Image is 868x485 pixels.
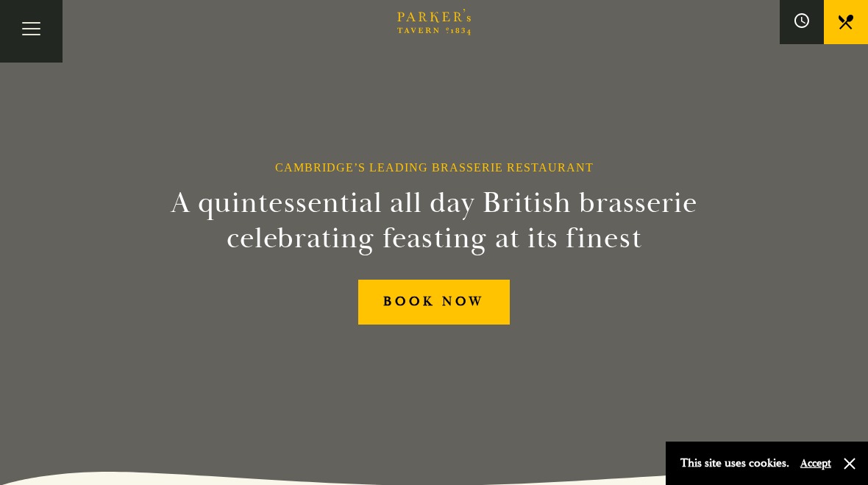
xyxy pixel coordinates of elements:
[680,453,789,474] p: This site uses cookies.
[275,160,594,174] h1: Cambridge’s Leading Brasserie Restaurant
[800,456,831,470] button: Accept
[842,456,857,471] button: Close and accept
[358,280,510,325] a: BOOK NOW
[157,185,711,256] h2: A quintessential all day British brasserie celebrating feasting at its finest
